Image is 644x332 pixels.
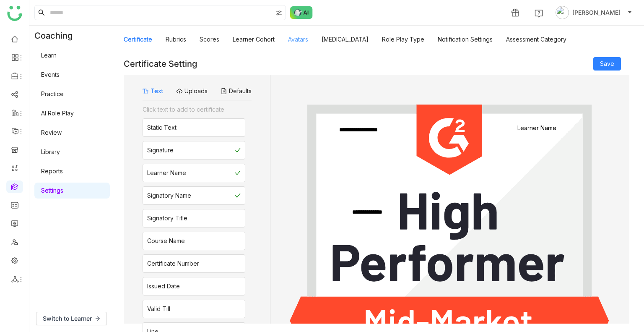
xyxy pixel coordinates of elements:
[147,259,199,268] div: Certificate Number
[554,6,634,19] button: [PERSON_NAME]
[124,36,152,43] a: Certificate
[147,168,186,178] div: Learner Name
[438,36,493,43] a: Notification Settings
[41,71,60,78] a: Events
[147,282,180,291] div: Issued Date
[572,8,621,17] span: [PERSON_NAME]
[382,36,424,43] a: Role Play Type
[177,86,208,96] button: Uploads
[200,36,219,43] a: Scores
[43,314,92,323] span: Switch to Learner
[41,148,60,155] a: Library
[535,9,543,18] img: help.svg
[41,52,57,59] a: Learn
[41,129,62,136] a: Review
[41,90,64,97] a: Practice
[147,304,170,314] div: Valid Till
[36,312,107,325] button: Switch to Learner
[600,59,614,68] span: Save
[166,36,186,43] a: Rubrics
[124,59,197,69] div: Certificate Setting
[275,10,282,16] img: search-type.svg
[41,110,74,117] a: AI Role Play
[506,36,566,43] a: Assessment Category
[221,86,252,96] button: Defaults
[29,26,85,46] div: Coaching
[496,124,577,131] gtmb-token-detail: Learner Name
[147,236,185,246] div: Course Name
[143,105,245,114] div: Click text to add to certificate
[41,187,63,194] a: Settings
[556,6,569,19] img: avatar
[147,214,187,223] div: Signatory Title
[288,36,308,43] a: Avatars
[147,123,177,132] div: Static Text
[593,57,621,71] button: Save
[143,86,163,96] button: Text
[322,36,369,43] a: [MEDICAL_DATA]
[290,6,313,19] img: ask-buddy-normal.svg
[147,146,174,155] div: Signature
[41,167,63,175] a: Reports
[233,36,275,43] a: Learner Cohort
[7,6,22,21] img: logo
[147,191,191,200] div: Signatory Name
